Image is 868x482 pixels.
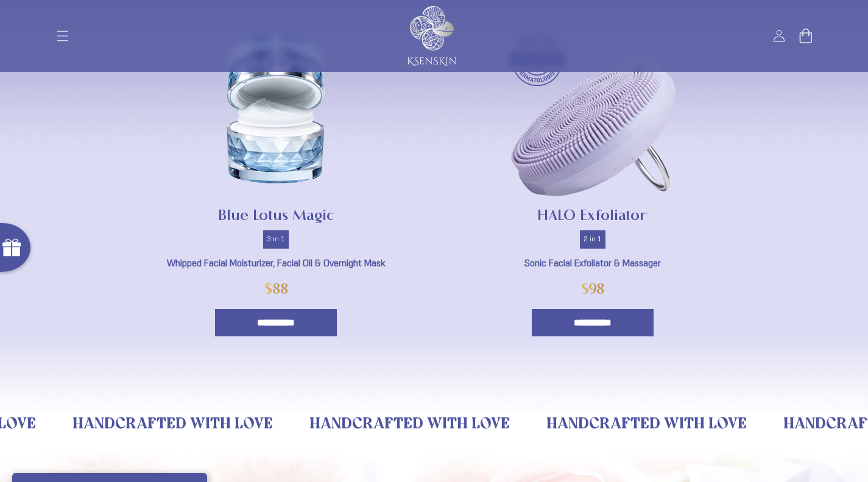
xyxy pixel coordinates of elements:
[139,206,413,225] h3: Blue Lotus Magic
[456,255,730,272] p: Sonic Facial Exfoliator & Massager
[227,33,325,183] img: blt-23.png
[139,33,413,272] a: Blue Lotus Magic 3 in 1 Whipped Facial Moisturizer, Facial Oil & Overnight Mask
[291,416,528,434] li: Handcrafted with Love
[580,230,605,249] div: 2 in 1
[528,416,765,434] li: Handcrafted with Love
[263,230,289,249] div: 3 in 1
[264,282,288,297] h4: $88
[139,255,413,272] p: Whipped Facial Moisturizer, Facial Oil & Overnight Mask
[456,206,730,225] h3: HALO Exfoliator
[54,416,291,434] li: Handcrafted with Love
[509,33,676,196] img: efx.png
[408,6,456,66] img: KSENSKIN White Logo
[580,282,604,297] h4: $98
[456,33,730,272] a: HALO Exfoliator 2 in 1 Sonic Facial Exfoliator & Massager
[49,23,76,49] summary: Menu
